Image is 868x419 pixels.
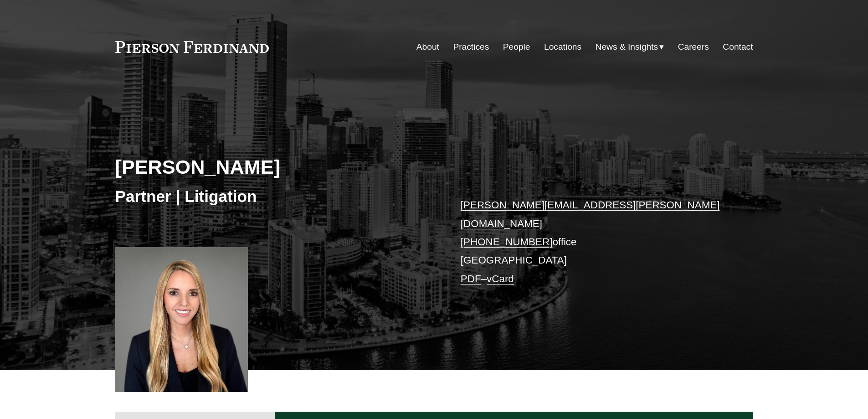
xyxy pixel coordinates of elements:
[461,196,726,288] p: office [GEOGRAPHIC_DATA] –
[723,38,753,56] a: Contact
[461,236,553,248] a: [PHONE_NUMBER]
[487,273,514,285] a: vCard
[596,38,664,56] a: folder dropdown
[678,38,709,56] a: Careers
[115,155,434,179] h2: [PERSON_NAME]
[596,39,658,55] span: News & Insights
[544,38,581,56] a: Locations
[461,273,481,285] a: PDF
[461,199,720,229] a: [PERSON_NAME][EMAIL_ADDRESS][PERSON_NAME][DOMAIN_NAME]
[115,186,434,207] h3: Partner | Litigation
[416,38,439,56] a: About
[453,38,489,56] a: Practices
[503,38,530,56] a: People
